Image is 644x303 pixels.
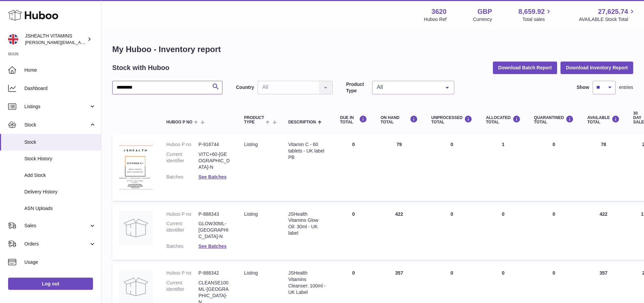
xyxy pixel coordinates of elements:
span: Orders [24,241,89,247]
a: Log out [8,278,93,290]
dd: P-918744 [198,141,231,148]
a: 8,659.92 Total sales [519,7,553,23]
span: Description [288,120,316,124]
span: Sales [24,223,89,229]
div: ON HAND Total [381,115,418,124]
div: JSHealth Vitamins Glow Oil: 30ml - UK label [288,211,327,237]
dd: GLOW30ML-[GEOGRAPHIC_DATA]-N [198,220,231,240]
span: [PERSON_NAME][EMAIL_ADDRESS][DOMAIN_NAME] [25,40,136,45]
label: Product Type [346,81,369,94]
div: JSHEALTH VITAMINS [25,33,86,46]
span: 0 [552,270,555,276]
td: 0 [333,204,374,260]
dt: Current identifier [166,151,198,170]
td: 0 [425,135,479,201]
td: 422 [374,204,425,260]
div: DUE IN TOTAL [340,115,367,124]
label: Country [236,84,254,91]
span: Dashboard [24,85,96,92]
dt: Current identifier [166,220,198,240]
span: listing [244,270,258,276]
dd: VITC+60-[GEOGRAPHIC_DATA]-N [198,151,231,170]
td: 79 [374,135,425,201]
h2: Stock with Huboo [112,63,169,72]
span: All [375,84,440,91]
img: product image [119,211,153,245]
strong: 3620 [431,7,447,16]
a: See Batches [198,174,226,180]
td: 422 [580,204,626,260]
a: See Batches [198,243,226,249]
dt: Huboo P no [166,141,198,148]
dd: P-888342 [198,270,231,276]
dt: Batches [166,174,198,180]
strong: GBP [477,7,492,16]
div: UNPROCESSED Total [431,115,473,124]
span: Total sales [522,16,552,23]
dd: P-888343 [198,211,231,217]
div: QUARANTINED Total [534,115,574,124]
label: Show [577,84,589,91]
span: Delivery History [24,189,96,195]
div: ALLOCATED Total [486,115,520,124]
button: Download Inventory Report [560,62,633,74]
div: Currency [473,16,492,23]
span: Listings [24,103,89,110]
span: 0 [552,142,555,147]
span: Stock [24,139,96,145]
img: francesca@jshealthvitamins.com [8,34,18,44]
td: 78 [580,135,626,201]
span: Product Type [244,116,264,124]
span: 8,659.92 [519,7,545,16]
td: 0 [425,204,479,260]
dt: Batches [166,243,198,250]
h1: My Huboo - Inventory report [112,44,633,55]
a: 27,625.74 AVAILABLE Stock Total [579,7,636,23]
span: 0 [552,211,555,217]
span: AVAILABLE Stock Total [579,16,636,23]
span: Huboo P no [166,120,192,124]
span: Usage [24,259,96,265]
span: entries [619,84,633,91]
div: Vitamin C - 60 tablets - UK label PB [288,141,327,161]
div: AVAILABLE Total [587,115,620,124]
span: listing [244,211,258,217]
span: ASN Uploads [24,205,96,212]
dt: Huboo P no [166,270,198,276]
span: Add Stock [24,172,96,179]
div: JSHealth Vitamins Cleanser: 100ml - UK Label [288,270,327,296]
button: Download Batch Report [493,62,557,74]
span: listing [244,142,258,147]
td: 1 [479,135,527,201]
img: product image [119,141,153,192]
span: Stock History [24,156,96,162]
td: 0 [333,135,374,201]
span: Home [24,67,96,73]
dt: Huboo P no [166,211,198,217]
span: Stock [24,122,89,128]
td: 0 [479,204,527,260]
span: 27,625.74 [598,7,628,16]
div: Huboo Ref [424,16,447,23]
